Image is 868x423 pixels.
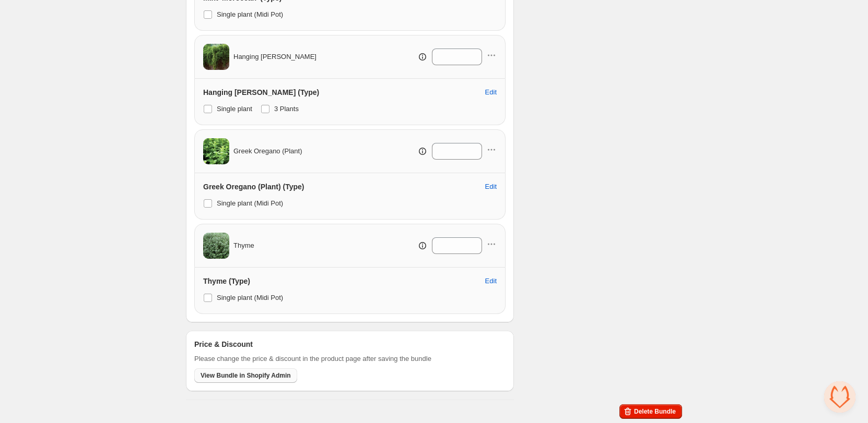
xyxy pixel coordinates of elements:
img: Greek Oregano (Plant) [203,138,229,164]
span: 3 Plants [274,105,299,113]
button: View Bundle in Shopify Admin [194,368,297,383]
span: Single plant (Midi Pot) [217,10,283,18]
button: Edit [479,178,503,195]
span: Hanging [PERSON_NAME] [233,52,316,62]
span: Please change the price & discount in the product page after saving the bundle [194,354,431,364]
span: Edit [485,183,497,191]
span: Thyme [233,240,254,251]
span: Edit [485,88,497,96]
span: Single plant (Midi Pot) [217,199,283,207]
div: Open chat [824,381,855,413]
button: Edit [479,273,503,289]
span: Edit [485,277,497,285]
h3: Hanging [PERSON_NAME] (Type) [203,87,319,98]
h3: Price & Discount [194,339,253,349]
span: View Bundle in Shopify Admin [201,371,291,380]
span: Greek Oregano (Plant) [233,146,302,156]
span: Single plant [217,105,252,113]
h3: Greek Oregano (Plant) (Type) [203,182,304,192]
button: Edit [479,84,503,101]
img: Thyme [203,233,229,259]
span: Single plant (Midi Pot) [217,294,283,301]
h3: Thyme (Type) [203,276,250,286]
span: Delete Bundle [634,407,676,416]
button: Delete Bundle [619,404,682,419]
img: Hanging Rosemary [203,44,229,70]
